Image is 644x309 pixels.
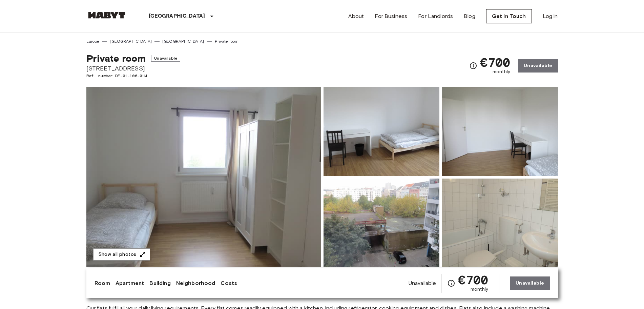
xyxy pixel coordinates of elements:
img: Picture of unit DE-01-106-01M [324,179,439,267]
a: [GEOGRAPHIC_DATA] [162,38,204,44]
a: Log in [543,12,558,20]
img: Picture of unit DE-01-106-01M [324,87,439,176]
a: Costs [221,279,237,287]
span: €700 [480,56,510,68]
a: For Business [375,12,407,20]
a: Get in Touch [486,9,532,23]
span: monthly [471,286,488,293]
a: Building [149,279,170,287]
span: Ref. number DE-01-106-01M [86,73,180,79]
a: Neighborhood [176,279,215,287]
a: Europe [86,38,100,44]
svg: Check cost overview for full price breakdown. Please note that discounts apply to new joiners onl... [469,62,477,70]
img: Marketing picture of unit DE-01-106-01M [86,87,321,267]
a: Apartment [116,279,144,287]
span: Private room [86,53,146,64]
span: monthly [493,68,510,75]
a: [GEOGRAPHIC_DATA] [110,38,152,44]
button: Show all photos [93,248,150,261]
span: Unavailable [409,280,436,287]
img: Picture of unit DE-01-106-01M [442,179,558,267]
a: About [348,12,364,20]
span: €700 [458,274,488,286]
a: Blog [464,12,475,20]
a: Room [95,279,110,287]
img: Picture of unit DE-01-106-01M [442,87,558,176]
a: For Landlords [418,12,453,20]
p: [GEOGRAPHIC_DATA] [149,12,205,20]
span: [STREET_ADDRESS] [86,64,180,73]
img: Habyt [86,12,127,19]
span: Unavailable [151,55,180,62]
svg: Check cost overview for full price breakdown. Please note that discounts apply to new joiners onl... [447,279,455,287]
a: Private room [215,38,239,44]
